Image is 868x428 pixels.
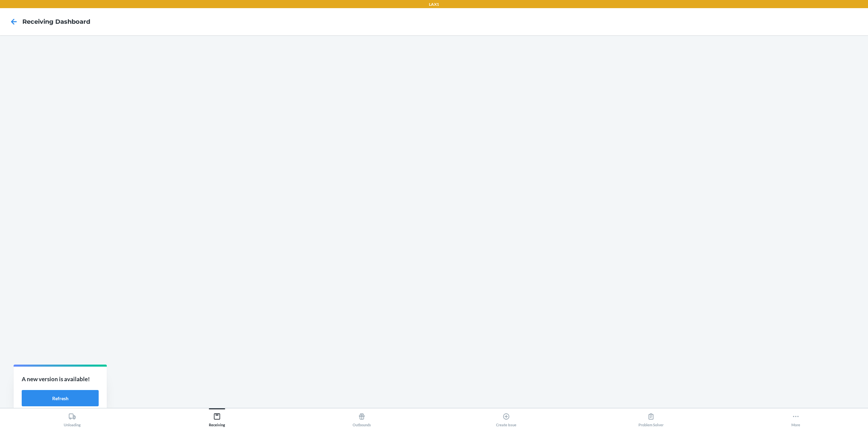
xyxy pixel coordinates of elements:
[22,390,99,406] button: Refresh
[638,410,664,427] div: Problem Solver
[209,410,225,427] div: Receiving
[579,408,724,427] button: Problem Solver
[496,410,516,427] div: Create Issue
[22,375,99,384] p: A new version is available!
[353,410,371,427] div: Outbounds
[434,408,579,427] button: Create Issue
[429,1,439,7] p: LAX1
[22,17,90,26] h4: Receiving dashboard
[791,410,800,427] div: More
[145,408,290,427] button: Receiving
[64,410,81,427] div: Unloading
[5,41,863,403] iframe: Receiving dashboard
[723,408,868,427] button: More
[289,408,434,427] button: Outbounds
